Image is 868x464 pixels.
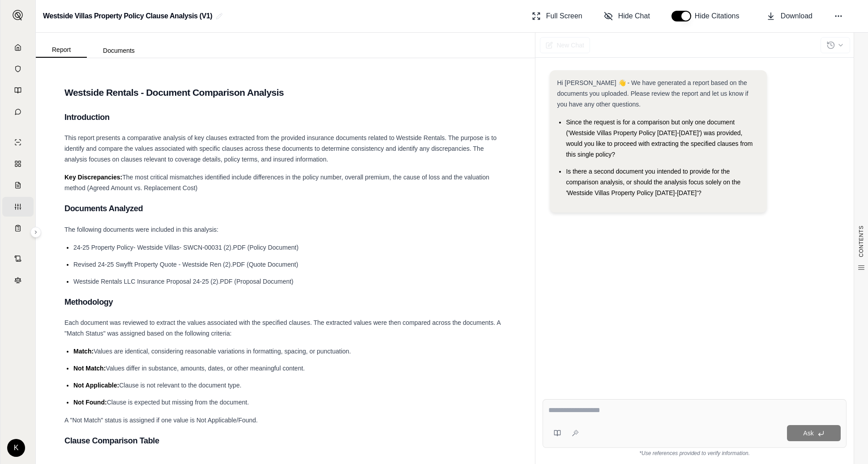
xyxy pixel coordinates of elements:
[2,197,34,217] a: Custom Report
[2,154,34,174] a: Policy Comparisons
[566,119,753,158] span: Since the request is for a comparison but only one document ('Westside Villas Property Policy [DA...
[2,218,34,238] a: Coverage Table
[543,448,847,457] div: *Use references provided to verify information.
[94,348,351,355] span: Values are identical, considering reasonable variations in formatting, spacing, or punctuation.
[36,43,87,58] button: Report
[64,174,489,192] span: The most critical mismatches identified include differences in the policy number, overall premium...
[73,365,106,372] span: Not Match:
[73,399,107,406] span: Not Found:
[64,226,218,233] span: The following documents were included in this analysis:
[528,7,586,25] button: Full Screen
[2,270,34,290] a: Legal Search Engine
[566,168,740,196] span: Is there a second document you intended to provide for the comparison analysis, or should the ana...
[2,132,34,152] a: Single Policy
[64,83,506,102] h2: Westside Rentals - Document Comparison Analysis
[119,382,241,389] span: Clause is not relevant to the document type.
[600,7,654,25] button: Hide Chat
[73,244,299,251] span: 24-25 Property Policy- Westside Villas- SWCN-00031 (2).PDF (Policy Document)
[2,249,34,268] a: Contract Analysis
[73,261,298,268] span: Revised 24-25 Swyfft Property Quote - Westside Ren (2).PDF (Quote Document)
[2,81,34,100] a: Prompt Library
[618,11,650,21] span: Hide Chat
[64,319,500,337] span: Each document was reviewed to extract the values associated with the specified clauses. The extra...
[781,11,812,21] span: Download
[2,102,34,122] a: Chat
[546,11,582,21] span: Full Screen
[803,430,813,437] span: Ask
[106,365,305,372] span: Values differ in substance, amounts, dates, or other meaningful content.
[30,227,41,238] button: Expand sidebar
[787,425,841,441] button: Ask
[557,79,748,108] span: Hi [PERSON_NAME] 👋 - We have generated a report based on the documents you uploaded. Please revie...
[2,175,34,195] a: Claim Coverage
[64,200,506,217] h3: Documents Analyzed
[73,382,119,389] span: Not Applicable:
[64,294,506,310] h3: Methodology
[763,7,816,25] button: Download
[858,226,865,257] span: CONTENTS
[64,109,506,125] h3: Introduction
[9,6,27,24] button: Expand sidebar
[73,278,294,285] span: Westside Rentals LLC Insurance Proposal 24-25 (2).PDF (Proposal Document)
[64,417,258,424] span: A "Not Match" status is assigned if one value is Not Applicable/Found.
[7,439,25,457] div: K
[64,174,122,181] strong: Key Discrepancies:
[64,134,496,163] span: This report presents a comparative analysis of key clauses extracted from the provided insurance ...
[695,11,745,21] span: Hide Citations
[73,348,94,355] span: Match:
[13,10,23,21] img: Expand sidebar
[2,59,34,79] a: Documents Vault
[2,38,34,57] a: Home
[43,8,212,24] h2: Westside Villas Property Policy Clause Analysis (V1)
[64,433,506,449] h3: Clause Comparison Table
[107,399,249,406] span: Clause is expected but missing from the document.
[87,43,151,58] button: Documents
